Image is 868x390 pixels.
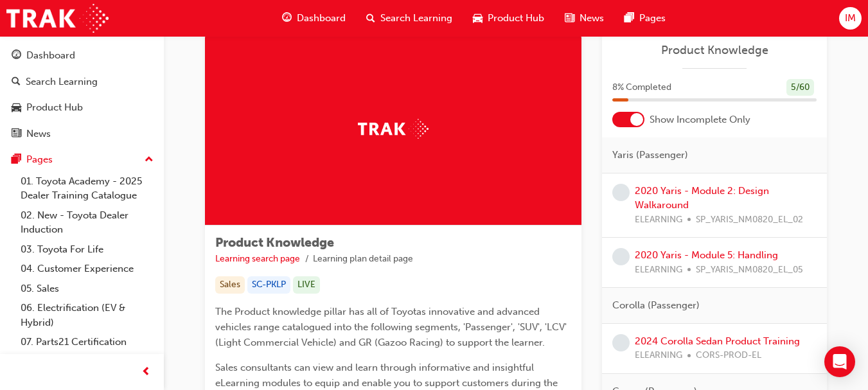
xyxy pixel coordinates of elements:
[26,127,51,141] div: News
[215,276,245,294] div: Sales
[696,213,803,227] span: SP_YARIS_NM0820_EL_02
[26,100,83,115] div: Product Hub
[12,50,21,62] span: guage-icon
[5,96,159,120] a: Product Hub
[145,152,154,168] span: up-icon
[15,332,159,352] a: 07. Parts21 Certification
[15,172,159,206] a: 01. Toyota Academy - 2025 Dealer Training Catalogue
[26,48,75,63] div: Dashboard
[380,11,452,26] span: Search Learning
[5,122,159,146] a: News
[786,79,814,96] div: 5 / 60
[635,249,778,261] a: 2020 Yaris - Module 5: Handling
[313,252,413,267] li: Learning plan detail page
[612,43,817,58] a: Product Knowledge
[293,276,320,294] div: LIVE
[12,102,21,114] span: car-icon
[839,7,862,30] button: IM
[612,148,688,163] span: Yaris (Passenger)
[15,279,159,299] a: 05. Sales
[635,335,800,347] a: 2024 Corolla Sedan Product Training
[26,75,98,89] div: Search Learning
[845,11,856,26] span: IM
[366,10,375,26] span: search-icon
[488,11,544,26] span: Product Hub
[12,76,21,88] span: search-icon
[247,276,290,294] div: SC-PKLP
[5,70,159,94] a: Search Learning
[635,348,682,363] span: ELEARNING
[463,5,554,31] a: car-iconProduct Hub
[614,5,676,31] a: pages-iconPages
[5,41,159,148] button: DashboardSearch LearningProduct HubNews
[554,5,614,31] a: news-iconNews
[26,152,53,167] div: Pages
[612,334,630,351] span: learningRecordVerb_NONE-icon
[612,184,630,201] span: learningRecordVerb_NONE-icon
[565,10,574,26] span: news-icon
[282,10,292,26] span: guage-icon
[356,5,463,31] a: search-iconSearch Learning
[624,10,634,26] span: pages-icon
[5,44,159,67] a: Dashboard
[612,248,630,265] span: learningRecordVerb_NONE-icon
[612,80,671,95] span: 8 % Completed
[12,129,21,140] span: news-icon
[215,306,569,348] span: The Product knowledge pillar has all of Toyotas innovative and advanced vehicles range catalogued...
[141,364,151,380] span: prev-icon
[473,10,483,26] span: car-icon
[612,298,700,313] span: Corolla (Passenger)
[15,259,159,279] a: 04. Customer Experience
[215,235,334,250] span: Product Knowledge
[824,346,855,377] div: Open Intercom Messenger
[12,154,21,166] span: pages-icon
[635,185,769,211] a: 2020 Yaris - Module 2: Design Walkaround
[358,119,429,139] img: Trak
[639,11,666,26] span: Pages
[15,206,159,240] a: 02. New - Toyota Dealer Induction
[272,5,356,31] a: guage-iconDashboard
[5,148,159,172] button: Pages
[15,298,159,332] a: 06. Electrification (EV & Hybrid)
[696,263,803,278] span: SP_YARIS_NM0820_EL_05
[635,213,682,227] span: ELEARNING
[580,11,604,26] span: News
[635,263,682,278] span: ELEARNING
[696,348,761,363] span: CORS-PROD-EL
[6,4,109,33] img: Trak
[15,240,159,260] a: 03. Toyota For Life
[215,253,300,264] a: Learning search page
[297,11,346,26] span: Dashboard
[650,112,750,127] span: Show Incomplete Only
[15,352,159,372] a: 08. Service Training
